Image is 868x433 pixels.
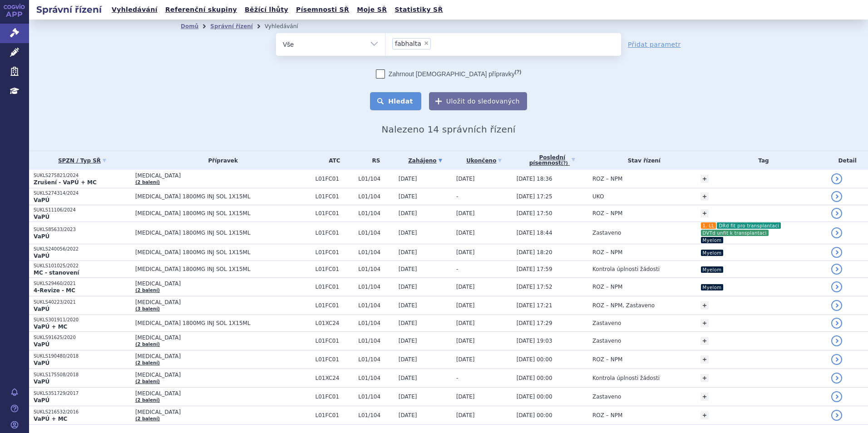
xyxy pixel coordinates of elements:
strong: 4-Revize - MC [34,287,75,294]
h2: Správní řízení [29,3,109,16]
abbr: (?) [515,69,521,75]
span: [MEDICAL_DATA] 1800MG INJ SOL 1X15ML [135,266,311,272]
a: detail [831,208,842,219]
strong: VaPÚ [34,197,49,203]
li: Vyhledávání [265,20,310,33]
span: [MEDICAL_DATA] 1800MG INJ SOL 1X15ML [135,193,311,200]
span: Nalezeno 14 správních řízení [381,124,515,135]
i: Myelom [701,284,724,290]
a: + [700,319,709,327]
a: Zahájeno [399,154,452,167]
a: + [700,411,709,419]
button: Hledat [370,92,421,110]
span: [DATE] [399,412,417,418]
span: [DATE] 00:00 [517,356,552,363]
a: Domů [181,23,198,30]
a: (2 balení) [135,180,160,185]
span: Zastaveno [592,394,621,400]
a: (2 balení) [135,342,160,347]
span: [DATE] [399,302,417,309]
span: L01/104 [358,210,394,216]
span: L01FC01 [316,210,354,216]
span: [DATE] [456,176,475,182]
span: [MEDICAL_DATA] [135,280,311,287]
span: [DATE] [399,320,417,326]
a: Poslednípísemnost(?) [517,151,588,170]
span: × [424,40,429,46]
i: Myelom [701,237,724,243]
span: [DATE] 19:03 [517,338,552,344]
a: Ukončeno [456,154,512,167]
strong: VaPÚ + MC [34,324,67,330]
p: SUKLS351729/2017 [34,390,131,397]
span: [DATE] 18:20 [517,249,552,256]
a: detail [831,247,842,258]
a: detail [831,318,842,329]
a: + [700,192,709,201]
p: SUKLS91625/2020 [34,335,131,341]
span: L01FC01 [316,394,354,400]
a: (3 balení) [135,306,160,311]
span: [DATE] [399,356,417,363]
span: L01FC01 [316,249,354,256]
span: [DATE] [456,320,475,326]
span: UKO [592,193,604,200]
span: [DATE] 00:00 [517,412,552,418]
strong: Zrušení - VaPÚ + MC [34,179,97,186]
strong: VaPÚ [34,379,49,385]
a: detail [831,373,842,384]
span: [DATE] [456,394,475,400]
span: [DATE] [399,338,417,344]
th: RS [354,151,394,170]
span: [DATE] 17:21 [517,302,552,309]
span: ROZ – NPM [592,176,622,182]
span: [DATE] [456,210,475,216]
th: ATC [311,151,354,170]
span: L01/104 [358,320,394,326]
span: L01/104 [358,193,394,200]
span: Zastaveno [592,338,621,344]
span: [MEDICAL_DATA] [135,335,311,341]
span: [MEDICAL_DATA] [135,390,311,397]
span: [DATE] [399,375,417,381]
button: Uložit do sledovaných [429,92,527,110]
th: Stav řízení [588,151,696,170]
p: SUKLS175508/2018 [34,372,131,378]
a: detail [831,354,842,365]
span: L01/104 [358,249,394,256]
span: - [456,193,458,200]
a: + [700,355,709,364]
span: [MEDICAL_DATA] [135,299,311,305]
span: Kontrola úplnosti žádosti [592,375,660,381]
span: [DATE] [456,284,475,290]
p: SUKLS85633/2023 [34,226,131,233]
span: [DATE] [456,338,475,344]
strong: VaPÚ + MC [34,416,67,422]
span: L01/104 [358,176,394,182]
p: SUKLS275821/2024 [34,172,131,179]
span: [DATE] 17:59 [517,266,552,272]
strong: VaPÚ [34,306,49,312]
span: [DATE] 17:29 [517,320,552,326]
span: [DATE] [399,210,417,216]
span: [DATE] [456,302,475,309]
p: SUKLS240056/2022 [34,246,131,252]
span: [MEDICAL_DATA] [135,372,311,378]
span: L01/104 [358,356,394,363]
a: + [700,337,709,345]
a: Moje SŘ [354,4,390,16]
a: Běžící lhůty [242,4,291,16]
a: (2 balení) [135,416,160,421]
span: - [456,375,458,381]
span: L01FC01 [316,176,354,182]
span: ROZ – NPM, Zastaveno [592,302,655,309]
a: detail [831,173,842,184]
a: + [700,374,709,382]
i: DVTd unfit k transplantaci [701,230,769,236]
span: L01/104 [358,412,394,418]
span: [DATE] [399,394,417,400]
span: ROZ – NPM [592,249,622,256]
a: Přidat parametr [628,40,681,49]
a: detail [831,264,842,275]
i: DRd fit pro transplantaci [717,222,781,229]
